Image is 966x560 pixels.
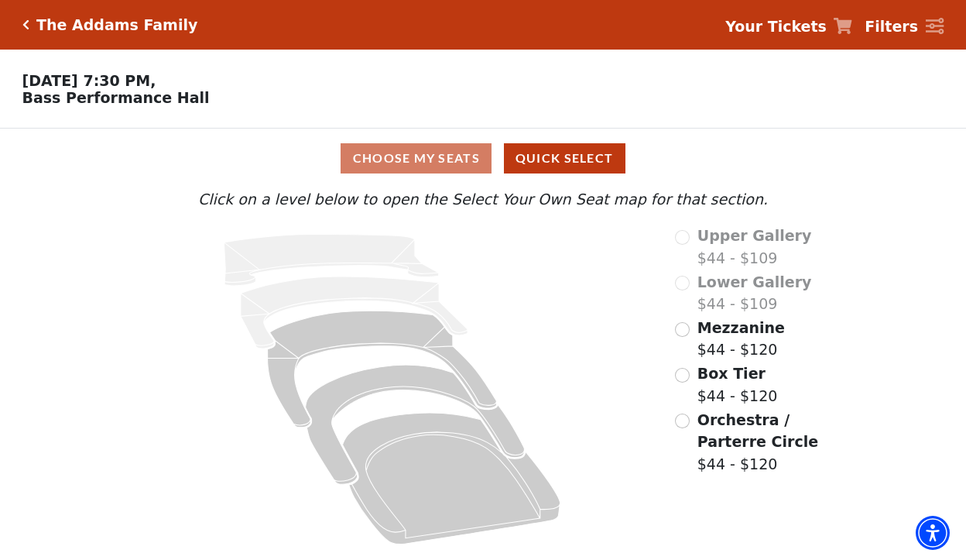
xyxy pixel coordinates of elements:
[675,322,690,337] input: Mezzanine$44 - $120
[697,225,812,269] label: $44 - $109
[697,409,834,476] label: $44 - $120
[697,273,812,290] span: Lower Gallery
[36,16,197,34] h5: The Addams Family
[865,15,944,38] a: Filters
[241,277,468,349] path: Lower Gallery - Seats Available: 0
[697,317,785,361] label: $44 - $120
[675,368,690,383] input: Box Tier$44 - $120
[697,365,766,382] span: Box Tier
[725,18,827,35] strong: Your Tickets
[343,413,560,545] path: Orchestra / Parterre Circle - Seats Available: 108
[865,18,918,35] strong: Filters
[675,414,690,428] input: Orchestra / Parterre Circle$44 - $120
[504,143,625,173] button: Quick Select
[132,188,834,211] p: Click on a level below to open the Select Your Own Seat map for that section.
[224,235,440,287] path: Upper Gallery - Seats Available: 0
[697,411,818,451] span: Orchestra / Parterre Circle
[916,516,950,550] div: Accessibility Menu
[697,362,778,407] label: $44 - $120
[697,227,812,244] span: Upper Gallery
[697,319,785,336] span: Mezzanine
[697,271,812,315] label: $44 - $109
[22,19,29,30] a: Click here to go back to filters
[725,15,852,38] a: Your Tickets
